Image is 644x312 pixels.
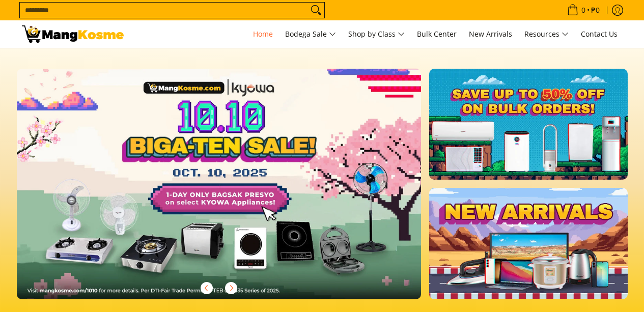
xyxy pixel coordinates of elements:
[412,20,462,48] a: Bulk Center
[464,20,517,48] a: New Arrivals
[469,29,512,39] span: New Arrivals
[524,28,569,41] span: Resources
[134,20,623,48] nav: Main Menu
[590,7,601,14] span: ₱0
[308,3,324,18] button: Search
[564,5,603,16] span: •
[280,20,341,48] a: Bodega Sale
[220,277,242,299] button: Next
[22,25,124,43] img: Mang Kosme: Your Home Appliances Warehouse Sale Partner!
[576,20,623,48] a: Contact Us
[253,29,273,39] span: Home
[581,29,618,39] span: Contact Us
[417,29,457,39] span: Bulk Center
[195,277,218,299] button: Previous
[348,28,405,41] span: Shop by Class
[248,20,278,48] a: Home
[519,20,574,48] a: Resources
[343,20,410,48] a: Shop by Class
[580,7,587,14] span: 0
[285,28,336,41] span: Bodega Sale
